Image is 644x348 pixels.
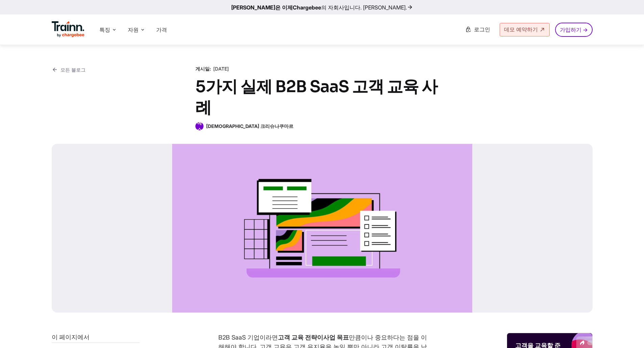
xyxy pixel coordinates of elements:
[61,67,86,73] font: 모든 블로그
[461,23,494,36] a: 로그인
[278,334,323,341] font: 고객 교육 전략이
[99,26,110,33] font: 특징
[321,4,360,11] font: 의 자회사입니다
[610,316,644,348] iframe: 채팅 위젯
[195,76,437,118] font: 5가지 실제 B2B SaaS 고객 교육 사례
[213,66,229,72] font: [DATE]
[500,23,550,36] a: 데모 예약하기
[555,23,593,37] a: 가입하기 →
[195,66,211,72] font: 게시일:
[128,26,139,33] font: 자원
[218,334,278,341] font: B2B SaaS 기업이라면
[52,65,86,74] a: 모든 블로그
[206,123,293,129] font: [DEMOGRAPHIC_DATA] 크리슈나쿠마르
[52,333,90,341] font: 이 페이지에서
[52,21,85,37] img: 트레인 로고
[360,4,407,11] font: . [PERSON_NAME].
[197,120,202,132] font: 에스
[293,4,321,11] font: Chargebee
[323,334,349,341] font: 사업 목표
[231,4,293,11] font: [PERSON_NAME]은 이제
[504,26,538,33] font: 데모 예약하기
[610,316,644,348] div: 대화하다
[560,26,588,33] font: 가입하기 →
[156,26,167,33] a: 가격
[474,26,490,33] font: 로그인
